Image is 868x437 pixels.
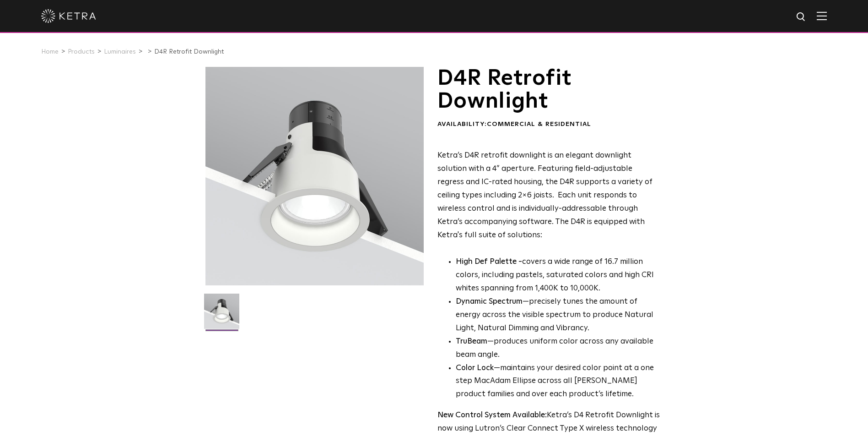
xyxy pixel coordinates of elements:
[456,364,494,372] strong: Color Lock
[154,49,224,55] a: D4R Retrofit Downlight
[456,295,660,335] li: —precisely tunes the amount of energy across the visible spectrum to produce Natural Light, Natur...
[456,256,660,295] p: covers a wide range of 16.7 million colors, including pastels, saturated colors and high CRI whit...
[437,67,660,113] h1: D4R Retrofit Downlight
[817,11,827,20] img: Hamburger%20Nav.svg
[456,362,660,402] li: —maintains your desired color point at a one step MacAdam Ellipse across all [PERSON_NAME] produc...
[796,11,807,23] img: search icon
[456,258,522,266] strong: High Def Palette -
[204,294,239,336] img: D4R Retrofit Downlight
[456,338,487,345] strong: TruBeam
[41,9,96,23] img: ketra-logo-2019-white
[104,49,136,55] a: Luminaires
[456,298,523,306] strong: Dynamic Spectrum
[456,335,660,362] li: —produces uniform color across any available beam angle.
[68,49,95,55] a: Products
[487,121,591,127] span: Commercial & Residential
[41,49,59,55] a: Home
[437,120,660,129] div: Availability:
[437,149,660,242] p: Ketra’s D4R retrofit downlight is an elegant downlight solution with a 4” aperture. Featuring fie...
[437,411,547,419] strong: New Control System Available:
